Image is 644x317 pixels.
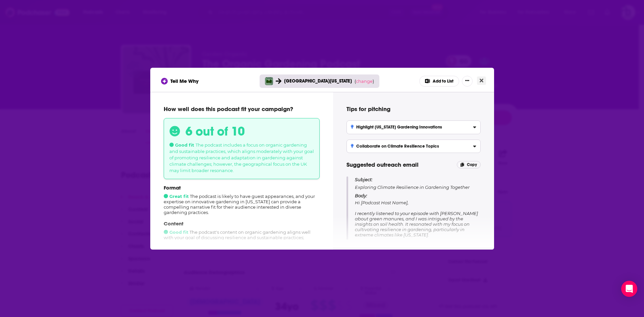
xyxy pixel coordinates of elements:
span: Great fit [164,194,189,199]
img: tell me why sparkle [162,79,167,84]
div: Open Intercom Messenger [621,281,637,297]
p: Exploring Climate Resilience in Gardening Together [355,176,481,190]
span: Tell Me Why [170,78,199,84]
span: Suggested outreach email [346,161,419,168]
span: Good fit [169,142,194,148]
span: [GEOGRAPHIC_DATA][US_STATE] [284,78,352,84]
div: The podcast is likely to have guest appearances, and your expertise on innovative gardening in [U... [164,184,320,215]
button: Show More Button [462,76,473,87]
span: ( ) [355,78,374,84]
h4: Tips for pitching [346,105,481,113]
button: Add to List [419,76,459,87]
span: Hi [Podcast Host Name], I recently listened to your episode with [PERSON_NAME] about green manure... [355,200,478,313]
div: The podcast's content on organic gardening aligns well with your goal of discussing resilience an... [164,220,320,251]
span: change [356,78,373,84]
span: Subject: [355,176,373,182]
span: Copy [467,162,477,167]
button: Close [477,76,486,85]
img: The Organic Gardening Podcast [265,77,273,85]
p: Content [164,220,320,227]
span: Body: [355,193,367,198]
h3: 6 out of 10 [185,124,245,139]
span: The podcast includes a focus on organic gardening and sustainable practices, which aligns moderat... [169,142,314,173]
h3: Collaborate on Climate Resilience Topics [351,144,439,149]
span: Good fit [164,229,189,235]
p: Format [164,184,320,191]
h3: Highlight [US_STATE] Gardening Innovations [351,125,442,129]
p: How well does this podcast fit your campaign? [164,105,320,113]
